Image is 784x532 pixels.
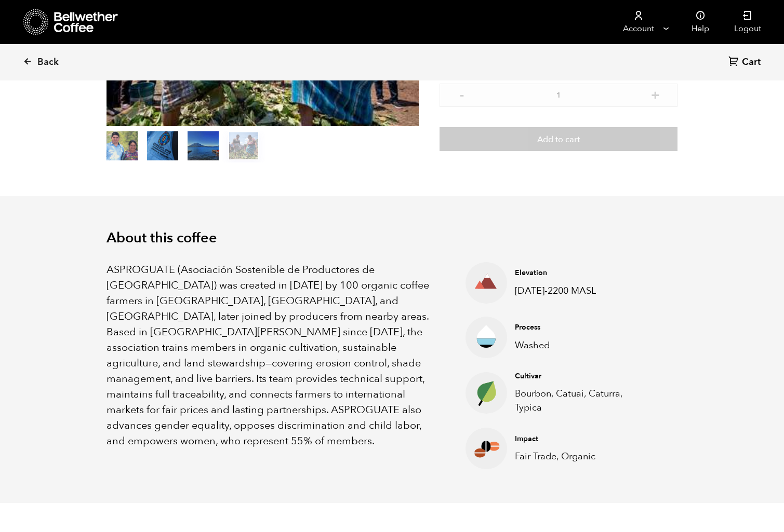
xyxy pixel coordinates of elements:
p: [DATE]-2200 MASL [515,284,644,298]
p: Bourbon, Catuai, Caturra, Typica [515,387,644,415]
h4: Cultivar [515,371,644,381]
button: - [455,89,468,99]
button: Add to cart [440,127,677,151]
p: ASPROGUATE (Asociación Sostenible de Productores de [GEOGRAPHIC_DATA]) was created in [DATE] by 1... [107,262,440,449]
span: Back [37,56,59,69]
a: Cart [728,56,763,70]
button: + [649,89,662,99]
span: Cart [742,56,761,69]
h4: Impact [515,434,644,444]
p: Washed [515,338,644,352]
h2: About this coffee [107,230,678,247]
p: Fair Trade, Organic [515,449,644,463]
h4: Elevation [515,268,644,278]
h4: Process [515,322,644,333]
